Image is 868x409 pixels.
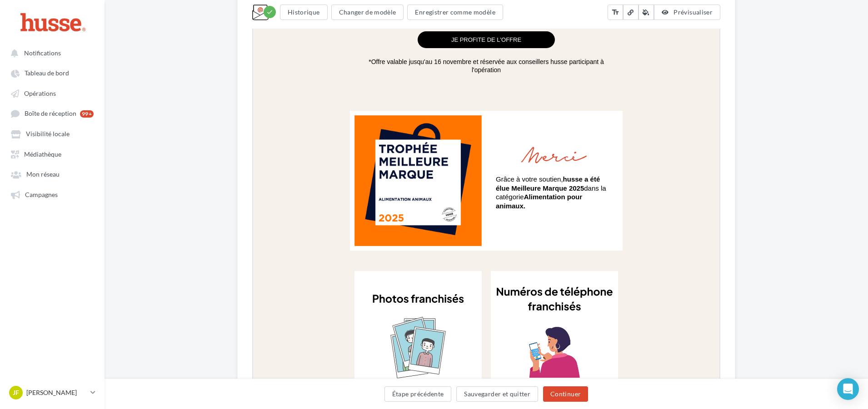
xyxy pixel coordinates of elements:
span: Boîte de réception [25,110,76,118]
button: Enregistrer comme modèle [407,5,503,20]
span: Prévisualiser [673,8,713,16]
i: text_fields [611,8,619,17]
span: L'email ne s'affiche pas correctement ? [174,7,268,14]
span: Tableau de bord [25,69,69,77]
i: check [266,9,273,15]
img: BANNIERE_HUSSE_DIGITALEO.png [101,23,365,89]
a: JF [PERSON_NAME] [7,384,97,401]
span: JF [13,388,19,397]
a: Tableau de bord [5,64,99,81]
div: Open Intercom Messenger [837,378,859,400]
div: Modifications enregistrées [264,6,276,18]
button: Prévisualiser [654,5,720,20]
button: Notifications [5,44,95,61]
button: Sauvegarder et quitter [456,386,538,402]
a: Visibilité locale [5,125,99,142]
span: Notifications [24,49,61,57]
a: Campagnes [5,186,99,202]
a: Médiathèque [5,146,99,162]
a: Boîte de réception 99+ [5,105,99,122]
span: Opérations [24,89,56,97]
a: Mon réseau [5,166,99,182]
span: Lui aussi a besoin d’un petit coup de pouce avant l’hiver ! [147,115,319,133]
a: Opérations [5,85,99,101]
button: Continuer [543,386,588,402]
p: [PERSON_NAME] [26,388,87,397]
strong: Préparez votre compagnon pour l’automne 🍂 [158,115,308,123]
div: 99+ [80,110,94,118]
button: Étape précédente [384,386,452,402]
a: Cliquez-ici [268,7,293,14]
button: Historique [280,5,328,20]
span: Campagnes [25,191,58,198]
span: Offre du moment : Le kit automne à 58,50 € au lieu de 68,50 € ! [119,145,348,154]
button: text_fields [608,5,623,20]
span: Visibilité locale [26,130,70,138]
span: Mon réseau [26,171,60,178]
span: Médiathèque [24,150,61,158]
button: Changer de modèle [331,5,404,20]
